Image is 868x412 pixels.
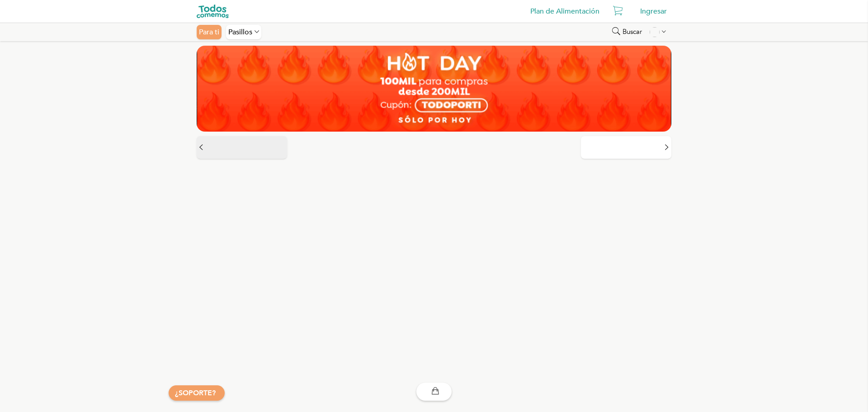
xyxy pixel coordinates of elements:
img: todoscomemos [197,5,229,18]
div: Ingresar [636,2,671,20]
button: ¿SOPORTE? [169,385,225,401]
a: Plan de Alimentación [526,2,604,20]
div: Pasillos [226,25,261,39]
a: ¿SOPORTE? [175,388,216,398]
div: Para ti [197,25,222,39]
span: Buscar [623,28,642,36]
